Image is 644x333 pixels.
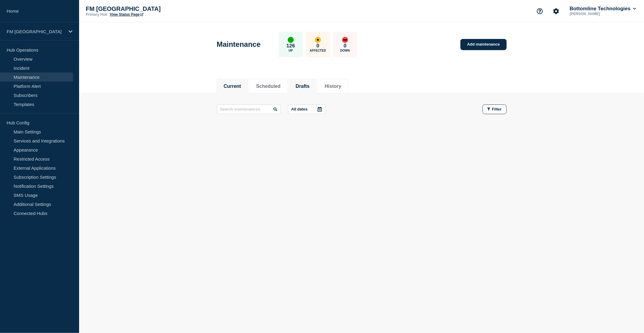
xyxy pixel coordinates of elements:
[110,12,143,17] a: View Status Page
[569,12,631,16] p: [PERSON_NAME]
[550,5,562,18] button: Account settings
[342,37,348,43] div: down
[217,40,261,49] h1: Maintenance
[296,84,309,89] button: Drafts
[315,37,321,43] div: affected
[217,104,281,114] input: Search maintenances
[289,49,293,52] p: Up
[344,43,346,49] p: 0
[310,49,326,52] p: Affected
[224,84,241,89] button: Current
[291,107,308,111] p: All dates
[256,84,280,89] button: Scheduled
[86,12,107,17] p: Primary Hub
[569,6,637,12] button: Bottomline Technologies
[492,107,502,111] span: Filter
[316,43,319,49] p: 0
[7,29,65,34] p: FM [GEOGRAPHIC_DATA]
[482,104,507,114] button: Filter
[325,84,341,89] button: History
[460,39,506,50] a: Add maintenance
[340,49,350,52] p: Down
[86,5,207,12] p: FM [GEOGRAPHIC_DATA]
[288,104,325,114] button: All dates
[287,43,295,49] p: 126
[533,5,546,18] button: Support
[288,37,294,43] div: up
